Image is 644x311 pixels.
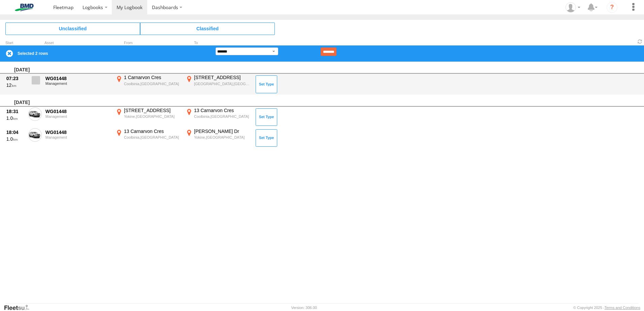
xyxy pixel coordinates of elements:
[45,81,111,85] div: Management
[124,128,181,134] div: 13 Carnarvon Cres
[45,75,111,81] div: WG01448
[256,108,277,126] button: Click to Set
[124,135,181,140] div: Coolbinia,[GEOGRAPHIC_DATA]
[6,129,25,135] div: 18:04
[185,107,252,127] label: Click to View Event Location
[194,135,251,140] div: Yokine,[GEOGRAPHIC_DATA]
[185,41,252,45] div: To
[140,23,275,35] span: Click to view Classified Trips
[6,115,25,121] div: 1.0
[124,74,181,80] div: 1 Carnarvon Cres
[607,2,617,13] i: ?
[194,74,251,80] div: [STREET_ADDRESS]
[115,128,182,148] label: Click to View Event Location
[185,128,252,148] label: Click to View Event Location
[5,49,13,58] label: Clear Selection
[115,41,182,45] div: From
[4,304,35,311] a: Visit our Website
[194,81,251,86] div: [GEOGRAPHIC_DATA],[GEOGRAPHIC_DATA]
[6,136,25,142] div: 1.0
[7,4,42,11] img: bmd-logo.svg
[6,75,25,81] div: 07:23
[124,114,181,119] div: Yokine,[GEOGRAPHIC_DATA]
[5,23,140,35] span: Click to view Unclassified Trips
[605,306,640,310] a: Terms and Conditions
[563,2,583,12] div: Russell Shearing
[194,114,251,119] div: Coolbinia,[GEOGRAPHIC_DATA]
[194,128,251,134] div: [PERSON_NAME] Dr
[44,41,112,45] div: Asset
[45,135,111,139] div: Management
[115,74,182,94] label: Click to View Event Location
[573,306,640,310] div: © Copyright 2025 -
[124,81,181,86] div: Coolbinia,[GEOGRAPHIC_DATA]
[45,108,111,114] div: WG01448
[6,108,25,114] div: 18:31
[124,107,181,113] div: [STREET_ADDRESS]
[194,107,251,113] div: 13 Carnarvon Cres
[6,82,25,88] div: 12
[291,306,317,310] div: Version: 306.00
[115,107,182,127] label: Click to View Event Location
[636,38,644,45] span: Refresh
[185,74,252,94] label: Click to View Event Location
[256,129,277,147] button: Click to Set
[45,129,111,135] div: WG01448
[5,41,26,45] div: Click to Sort
[45,114,111,118] div: Management
[256,75,277,93] button: Click to Set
